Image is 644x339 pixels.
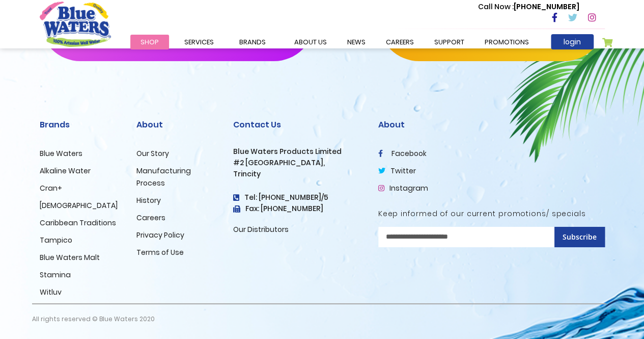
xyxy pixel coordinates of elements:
[233,193,363,202] h4: Tel: [PHONE_NUMBER]/5
[478,2,579,12] p: [PHONE_NUMBER]
[136,120,218,129] h2: About
[233,120,363,129] h2: Contact Us
[233,159,363,167] h3: #2 [GEOGRAPHIC_DATA],
[40,200,118,211] a: [DEMOGRAPHIC_DATA]
[40,270,71,280] a: Stamina
[40,287,62,297] a: Witluv
[40,183,62,193] a: Cran+
[378,148,427,159] a: facebook
[376,35,424,49] a: careers
[184,37,214,47] span: Services
[284,35,337,49] a: about us
[233,170,363,178] h3: Trincity
[378,183,428,193] a: Instagram
[40,218,116,228] a: Caribbean Traditions
[378,166,416,176] a: twitter
[563,232,597,242] span: Subscribe
[136,247,184,257] a: Terms of Use
[40,120,121,129] h2: Brands
[378,210,605,218] h5: Keep informed of our current promotions/ specials
[239,37,266,47] span: Brands
[136,230,184,240] a: Privacy Policy
[136,195,161,205] a: History
[337,35,376,49] a: News
[40,235,72,245] a: Tampico
[32,304,155,334] p: All rights reserved © Blue Waters 2020
[474,35,539,49] a: Promotions
[40,252,100,263] a: Blue Waters Malt
[136,213,165,223] a: Careers
[554,227,605,247] button: Subscribe
[40,2,111,46] a: store logo
[424,35,474,49] a: support
[141,37,159,47] span: Shop
[378,120,605,129] h2: About
[233,224,289,234] a: Our Distributors
[233,147,363,156] h3: Blue Waters Products Limited
[40,148,82,159] a: Blue Waters
[233,204,363,213] h3: Fax: [PHONE_NUMBER]
[40,166,91,176] a: Alkaline Water
[478,2,514,12] span: Call Now :
[136,148,169,159] a: Our Story
[136,166,191,188] a: Manufacturing Process
[551,34,594,49] a: login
